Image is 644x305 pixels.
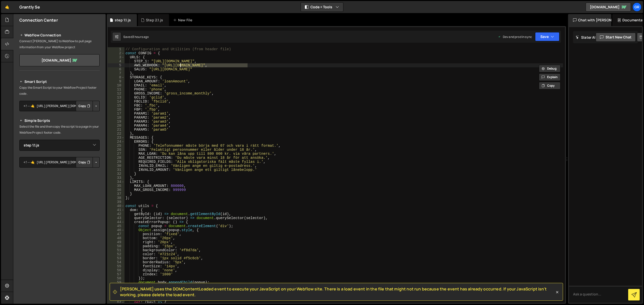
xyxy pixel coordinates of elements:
div: 46 [108,228,125,232]
div: 57 [108,272,125,276]
button: Copy [76,101,93,111]
span: [PERSON_NAME] uses the DOMContentLoaded event to execute your JavaScript on your Webflow site. Th... [120,286,555,297]
a: [DOMAIN_NAME] [586,3,631,12]
div: Saved [123,35,149,39]
div: 6 [108,67,125,71]
div: 56 [108,268,125,272]
div: 59 [108,280,125,284]
p: Connect [PERSON_NAME] to Webflow to pull page information from your Webflow project [19,38,100,50]
div: 3 hours ago [132,35,149,39]
iframe: YouTube video player [19,224,100,270]
div: 7 [108,71,125,75]
div: 51 [108,248,125,252]
div: 63 [108,296,125,300]
div: 30 [108,164,125,168]
div: 8 [108,75,125,79]
p: Copy the Smart Script to your Webflow Project footer code. [19,85,100,97]
iframe: YouTube video player [19,176,100,221]
div: 37 [108,192,125,196]
div: 19 [108,120,125,124]
div: 28 [108,156,125,160]
div: 45 [108,224,125,228]
div: 25 [108,144,125,148]
h2: Connection Center [19,17,58,23]
div: 47 [108,232,125,236]
div: 60 [108,284,125,288]
div: 18 [108,116,125,120]
div: 64 [108,300,125,304]
div: 26 [108,148,125,152]
button: Code + Tools [301,3,343,12]
button: Debug [539,65,560,72]
div: 35 [108,184,125,188]
div: 12 [108,91,125,95]
div: 9 [108,79,125,83]
div: 2 [108,51,125,55]
div: 54 [108,260,125,264]
div: 62 [108,292,125,296]
div: 44 [108,220,125,224]
div: 22 [108,132,125,136]
div: 39 [108,200,125,204]
div: 10 [108,83,125,87]
div: 5 [108,63,125,67]
button: Save [535,32,559,41]
div: 15 [108,104,125,108]
div: 24 [108,140,125,144]
div: 17 [108,112,125,116]
div: 53 [108,256,125,260]
div: Button group with nested dropdown [76,157,100,168]
div: Dev and prod in sync [498,35,532,39]
div: 23 [108,136,125,140]
button: Copy [76,157,93,168]
a: 🤙 [1,1,13,13]
div: 42 [108,212,125,216]
div: 36 [108,188,125,192]
div: 58 [108,276,125,280]
h2: Webflow Connection [19,32,100,38]
div: 16 [108,108,125,112]
div: step 1.1.js [115,18,131,23]
div: 34 [108,180,125,184]
div: 61 [108,288,125,292]
div: 40 [108,204,125,208]
button: Copy [539,82,560,89]
div: 50 [108,244,125,248]
div: 3 [108,55,125,59]
div: Step 2.1.js [146,18,163,23]
div: New File [173,18,194,23]
div: 13 [108,95,125,99]
div: Documentation [612,14,643,26]
div: 31 [108,168,125,172]
div: 33 [108,176,125,180]
a: [DOMAIN_NAME] [19,54,100,66]
button: Start new chat [596,33,636,42]
textarea: <!--🤙 [URL][PERSON_NAME][DOMAIN_NAME]> <script>document.addEventListener("DOMContentLoaded", func... [19,101,100,111]
div: 20 [108,124,125,128]
div: 32 [108,172,125,176]
div: 48 [108,236,125,240]
div: Chat with [PERSON_NAME] [568,14,611,26]
div: 14 [108,99,125,104]
h2: Slater AI [576,35,596,40]
div: 29 [108,160,125,164]
div: 41 [108,208,125,212]
div: 1 [108,47,125,51]
div: Grantly Se [19,4,40,10]
div: 4 [108,59,125,63]
div: 55 [108,264,125,268]
div: 49 [108,240,125,244]
div: 27 [108,152,125,156]
div: 38 [108,196,125,200]
textarea: <!--🤙 [URL][PERSON_NAME][DOMAIN_NAME]> <script>document.addEventListener("DOMContentLoaded", func... [19,157,100,168]
h2: Simple Scripts [19,118,100,124]
h2: Smart Script [19,79,100,85]
div: 11 [108,87,125,91]
a: Gr [632,3,641,12]
div: 43 [108,216,125,220]
div: 52 [108,252,125,256]
p: Select the file and then copy the script to a page in your Webflow Project footer code. [19,124,100,136]
div: 21 [108,128,125,132]
div: Button group with nested dropdown [76,101,100,111]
